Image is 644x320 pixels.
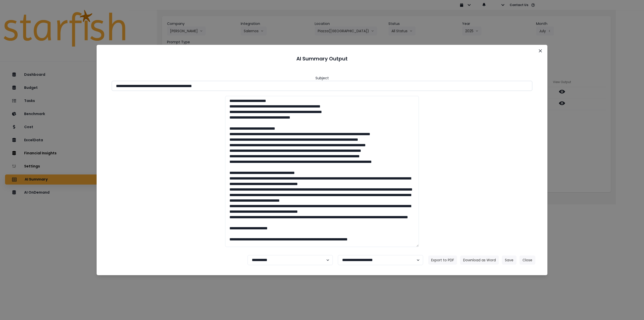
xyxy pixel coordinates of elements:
[519,256,535,265] button: Close
[460,256,499,265] button: Download as Word
[502,256,516,265] button: Save
[536,47,544,55] button: Close
[428,256,457,265] button: Export to PDF
[103,51,541,66] header: AI Summary Output
[315,76,329,81] header: Subject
